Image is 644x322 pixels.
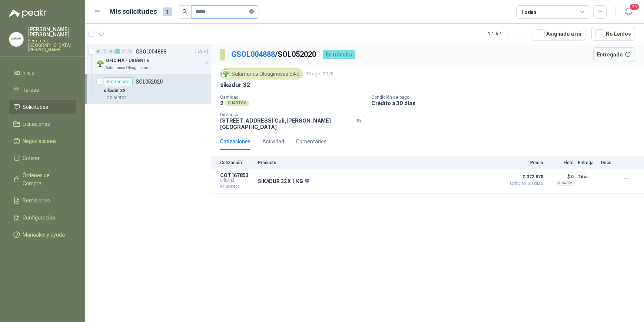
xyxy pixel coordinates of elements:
a: Inicio [9,66,76,80]
h1: Mis solicitudes [110,6,157,17]
div: En tránsito [104,77,133,86]
span: 20 [629,3,640,10]
a: 0 0 0 1 0 0 GSOL004888[DATE] Company LogoOFICINA - URGENTESalamanca Oleaginosas SAS [96,47,209,71]
a: Órdenes de Compra [9,168,76,191]
div: 2 CUARTOS [104,95,129,101]
div: 0 [121,49,126,54]
p: Entrega [578,160,597,165]
span: search [182,9,187,14]
button: Entregado [593,47,635,62]
button: Asignado a mi [532,27,585,41]
p: Ferretería [GEOGRAPHIC_DATA][PERSON_NAME] [28,39,76,52]
img: Logo peakr [9,9,47,18]
button: 20 [622,5,635,19]
span: Negociaciones [23,137,57,145]
span: Configuración [23,214,56,222]
p: GSOL004888 [136,49,166,54]
div: Incluido [556,180,574,186]
span: Solicitudes [23,103,49,111]
p: Flete [548,160,574,165]
div: Cotizaciones [220,137,250,146]
span: Tareas [23,86,39,94]
p: Dirección [220,112,350,117]
div: Todas [521,8,537,16]
span: Licitaciones [23,120,50,128]
p: / SOL052020 [231,49,317,60]
p: sikadur 32 [220,81,250,89]
div: 0 [127,49,133,54]
span: Manuales y ayuda [23,231,65,239]
p: Condición de pago [371,95,641,100]
p: [STREET_ADDRESS] Cali , [PERSON_NAME][GEOGRAPHIC_DATA] [220,117,350,130]
a: En tránsitoSOL052020sikadur 322 CUARTOS [85,74,211,104]
span: Órdenes de Compra [23,171,69,188]
p: Adjudicada [220,183,253,190]
div: En tránsito [323,50,355,59]
div: 0 [96,49,101,54]
div: Salamanca Oleaginosas SAS [220,68,303,79]
a: Cotizar [9,151,76,165]
a: GSOL004888 [231,50,275,59]
p: Producto [258,160,502,165]
span: Cotizar [23,154,40,162]
img: Company Logo [96,59,104,68]
p: OFICINA - URGENTE [106,57,149,64]
div: Comentarios [296,137,326,146]
p: Crédito a 30 días [371,100,641,106]
img: Company Logo [9,32,23,46]
p: 2 días [578,172,597,181]
p: Precio [506,160,543,165]
a: Manuales y ayuda [9,228,76,242]
div: 1 - 1 de 1 [488,28,526,40]
p: sikadur 32 [104,87,125,94]
p: 13 ago, 2025 [306,71,333,78]
p: 2 [220,100,223,106]
a: Negociaciones [9,134,76,148]
span: close-circle [249,8,254,15]
a: Licitaciones [9,117,76,131]
span: 1 [163,7,172,16]
span: Crédito 30 días [506,181,543,186]
p: COT167853 [220,172,253,178]
p: Docs [601,160,616,165]
p: Cantidad [220,95,365,100]
div: CUARTOS [225,100,249,106]
p: [DATE] [195,48,208,55]
p: Cotización [220,160,253,165]
span: Remisiones [23,196,50,205]
p: [PERSON_NAME] [PERSON_NAME] [28,27,76,37]
p: Salamanca Oleaginosas SAS [106,65,153,71]
p: SOL052020 [136,79,163,84]
div: Actividad [262,137,284,146]
img: Company Logo [222,70,230,78]
div: 0 [102,49,107,54]
a: Configuración [9,211,76,225]
p: SIKADUR 32 X 1 KG [258,178,309,185]
button: No Leídos [591,27,635,41]
a: Solicitudes [9,100,76,114]
span: $ 372.870 [506,172,543,181]
span: close-circle [249,9,254,14]
span: C: [DATE] [220,178,253,183]
a: Tareas [9,83,76,97]
div: 1 [114,49,120,54]
div: 0 [108,49,114,54]
a: Remisiones [9,193,76,208]
p: $ 0 [548,172,574,181]
span: Inicio [23,69,35,77]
